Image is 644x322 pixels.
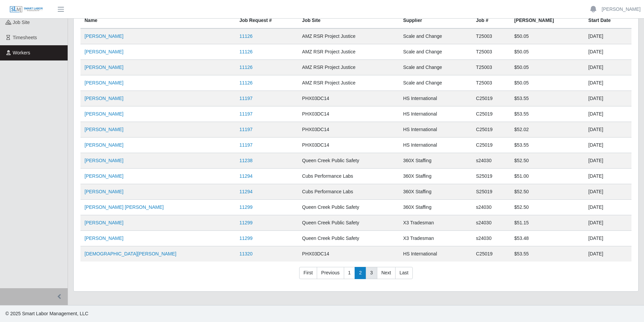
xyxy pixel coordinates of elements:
[80,267,631,284] nav: pagination
[239,158,253,163] a: 11238
[472,200,510,215] td: s24030
[5,311,88,316] span: © 2025 Smart Labor Management, LLC
[298,28,399,44] td: AMZ RSR Project Justice
[85,49,123,54] a: [PERSON_NAME]
[239,80,253,85] a: 11126
[510,122,584,138] td: $52.02
[239,33,253,39] a: 11126
[584,75,631,91] td: [DATE]
[399,44,472,60] td: Scale and Change
[399,13,472,29] th: Supplier
[298,122,399,138] td: PHX03DC14
[510,13,584,29] th: [PERSON_NAME]
[584,200,631,215] td: [DATE]
[317,267,344,279] a: Previous
[472,153,510,169] td: s24030
[584,106,631,122] td: [DATE]
[239,189,253,194] a: 11294
[298,200,399,215] td: Queen Creek Public Safety
[85,33,123,39] a: [PERSON_NAME]
[85,173,123,179] a: [PERSON_NAME]
[584,91,631,106] td: [DATE]
[85,189,123,194] a: [PERSON_NAME]
[239,236,253,241] a: 11299
[584,153,631,169] td: [DATE]
[472,60,510,75] td: T25003
[85,80,123,85] a: [PERSON_NAME]
[80,13,235,29] th: Name
[510,91,584,106] td: $53.55
[239,142,253,148] a: 11197
[13,20,30,25] span: job site
[510,200,584,215] td: $52.50
[85,127,123,132] a: [PERSON_NAME]
[399,231,472,246] td: X3 Tradesman
[298,215,399,231] td: Queen Creek Public Safety
[239,49,253,54] a: 11126
[584,122,631,138] td: [DATE]
[584,44,631,60] td: [DATE]
[399,200,472,215] td: 360X Staffing
[298,246,399,262] td: PHX03DC14
[510,75,584,91] td: $50.05
[399,138,472,153] td: HS International
[584,138,631,153] td: [DATE]
[399,28,472,44] td: Scale and Change
[299,267,317,279] a: First
[239,96,253,101] a: 11197
[584,215,631,231] td: [DATE]
[239,111,253,117] a: 11197
[584,13,631,29] th: Start Date
[298,91,399,106] td: PHX03DC14
[395,267,413,279] a: Last
[377,267,396,279] a: Next
[298,75,399,91] td: AMZ RSR Project Justice
[239,220,253,225] a: 11299
[399,153,472,169] td: 360X Staffing
[510,215,584,231] td: $51.15
[298,231,399,246] td: Queen Creek Public Safety
[399,169,472,184] td: 360X Staffing
[584,60,631,75] td: [DATE]
[298,153,399,169] td: Queen Creek Public Safety
[510,231,584,246] td: $53.48
[510,28,584,44] td: $50.05
[298,169,399,184] td: Cubs Performance Labs
[355,267,366,279] a: 2
[602,6,641,13] a: [PERSON_NAME]
[13,50,30,55] span: Workers
[9,6,43,13] img: SLM Logo
[472,138,510,153] td: C25019
[510,138,584,153] td: $53.55
[584,184,631,200] td: [DATE]
[510,246,584,262] td: $53.55
[85,220,123,225] a: [PERSON_NAME]
[85,158,123,163] a: [PERSON_NAME]
[472,44,510,60] td: T25003
[85,142,123,148] a: [PERSON_NAME]
[298,60,399,75] td: AMZ RSR Project Justice
[472,91,510,106] td: C25019
[472,169,510,184] td: S25019
[510,60,584,75] td: $50.05
[399,106,472,122] td: HS International
[399,184,472,200] td: 360X Staffing
[472,231,510,246] td: s24030
[85,65,123,70] a: [PERSON_NAME]
[239,65,253,70] a: 11126
[472,122,510,138] td: C25019
[399,246,472,262] td: HS International
[235,13,298,29] th: Job Request #
[510,184,584,200] td: $52.50
[366,267,377,279] a: 3
[85,236,123,241] a: [PERSON_NAME]
[510,153,584,169] td: $52.50
[344,267,355,279] a: 1
[584,169,631,184] td: [DATE]
[298,106,399,122] td: PHX03DC14
[298,44,399,60] td: AMZ RSR Project Justice
[399,75,472,91] td: Scale and Change
[239,173,253,179] a: 11294
[472,106,510,122] td: C25019
[399,215,472,231] td: X3 Tradesman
